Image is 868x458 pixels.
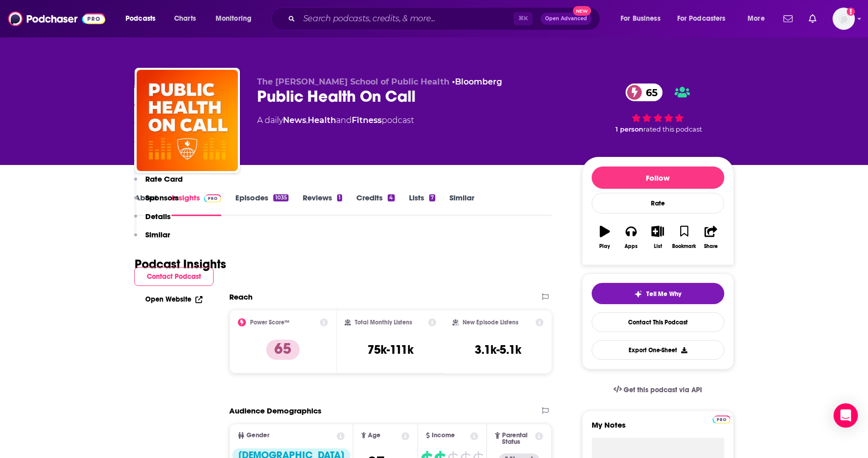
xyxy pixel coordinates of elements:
[137,70,238,171] img: Public Health On Call
[643,126,702,133] span: rated this podcast
[847,8,855,16] svg: Add a profile image
[646,290,681,298] span: Tell Me Why
[257,114,414,127] div: A daily podcast
[592,312,724,332] a: Contact This Podcast
[545,16,587,21] span: Open Advanced
[833,8,855,30] img: User Profile
[355,319,412,326] h2: Total Monthly Listens
[582,77,734,140] div: 65 1 personrated this podcast
[368,432,381,439] span: Age
[356,193,394,216] a: Credits4
[452,77,502,87] span: •
[337,194,342,201] div: 1
[145,295,202,304] a: Open Website
[592,193,724,214] div: Rate
[134,267,214,286] button: Contact Podcast
[235,193,288,216] a: Episodes1035
[303,193,342,216] a: Reviews1
[429,194,435,201] div: 7
[126,12,155,26] span: Podcasts
[748,12,765,26] span: More
[409,193,435,216] a: Lists7
[118,11,169,27] button: open menu
[671,219,697,256] button: Bookmark
[805,10,820,27] a: Show notifications dropdown
[281,7,610,30] div: Search podcasts, credits, & more...
[779,10,797,27] a: Show notifications dropdown
[613,11,673,27] button: open menu
[644,219,671,256] button: List
[626,84,663,101] a: 65
[592,283,724,304] button: tell me why sparkleTell Me Why
[833,8,855,30] span: Logged in as LornaG
[145,230,170,239] p: Similar
[541,13,592,25] button: Open AdvancedNew
[463,319,518,326] h2: New Episode Listens
[599,243,610,249] div: Play
[134,212,171,230] button: Details
[636,84,663,101] span: 65
[672,243,696,249] div: Bookmark
[229,406,321,415] h2: Audience Demographics
[246,432,269,439] span: Gender
[605,378,711,402] a: Get this podcast via API
[273,194,288,201] div: 1035
[618,219,644,256] button: Apps
[475,342,521,357] h3: 3.1k-5.1k
[388,194,394,201] div: 4
[740,11,777,27] button: open menu
[697,219,724,256] button: Share
[449,193,474,216] a: Similar
[8,9,105,28] img: Podchaser - Follow, Share and Rate Podcasts
[573,6,591,16] span: New
[432,432,455,439] span: Income
[306,115,308,125] span: ,
[592,340,724,360] button: Export One-Sheet
[713,415,730,424] img: Podchaser Pro
[336,115,352,125] span: and
[299,11,514,27] input: Search podcasts, credits, & more...
[834,403,858,428] div: Open Intercom Messenger
[615,126,643,133] span: 1 person
[621,12,660,26] span: For Business
[367,342,414,357] h3: 75k-111k
[455,77,502,87] a: Bloomberg
[514,12,532,25] span: ⌘ K
[134,193,179,212] button: Sponsors
[216,12,252,26] span: Monitoring
[308,115,336,125] a: Health
[229,292,253,302] h2: Reach
[145,193,179,202] p: Sponsors
[352,115,382,125] a: Fitness
[677,12,726,26] span: For Podcasters
[209,11,265,27] button: open menu
[168,11,202,27] a: Charts
[625,243,638,249] div: Apps
[671,11,740,27] button: open menu
[502,432,533,445] span: Parental Status
[592,166,724,189] button: Follow
[713,414,730,424] a: Pro website
[266,340,300,360] p: 65
[145,212,171,221] p: Details
[257,77,449,87] span: The [PERSON_NAME] School of Public Health
[634,290,642,298] img: tell me why sparkle
[654,243,662,249] div: List
[704,243,718,249] div: Share
[134,230,170,248] button: Similar
[833,8,855,30] button: Show profile menu
[283,115,306,125] a: News
[592,219,618,256] button: Play
[174,12,196,26] span: Charts
[250,319,290,326] h2: Power Score™
[592,420,724,438] label: My Notes
[624,386,702,394] span: Get this podcast via API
